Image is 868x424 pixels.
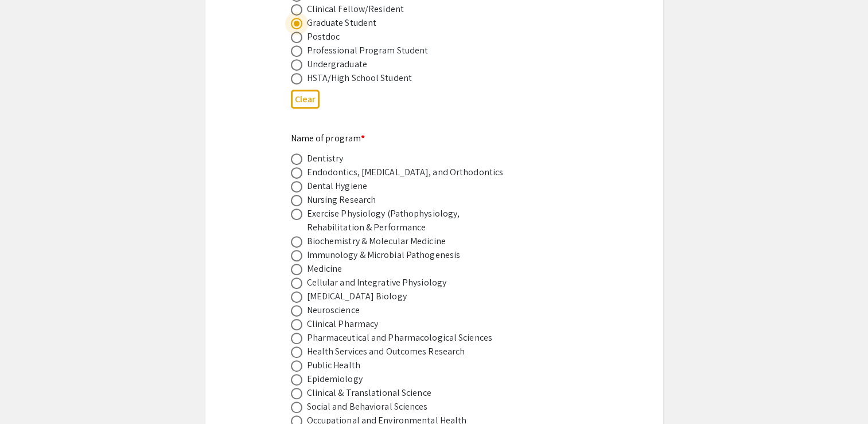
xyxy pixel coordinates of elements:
div: Public Health [307,359,360,372]
div: Biochemistry & Molecular Medicine [307,234,446,248]
div: Dentistry [307,152,344,165]
button: Clear [291,90,320,109]
div: Graduate Student [307,16,377,30]
mat-label: Name of program [291,132,365,144]
div: Clinical & Translational Science [307,386,431,400]
div: HSTA/High School Student [307,71,412,85]
div: Social and Behavioral Sciences [307,400,428,414]
iframe: Chat [9,372,49,415]
div: Nursing Research [307,193,376,207]
div: Immunology & Microbial Pathogenesis [307,248,461,262]
div: Medicine [307,262,342,276]
div: Dental Hygiene [307,179,367,193]
div: Pharmaceutical and Pharmacological Sciences [307,331,492,345]
div: Undergraduate [307,57,367,71]
div: Professional Program Student [307,44,429,57]
div: Epidemiology [307,372,363,386]
div: [MEDICAL_DATA] Biology [307,290,407,303]
div: Clinical Pharmacy [307,317,379,331]
div: Endodontics, [MEDICAL_DATA], and Orthodontics [307,165,504,179]
div: Postdoc [307,30,340,44]
div: Neuroscience [307,303,360,317]
div: Health Services and Outcomes Research [307,345,465,359]
div: Cellular and Integrative Physiology [307,276,447,290]
div: Exercise Physiology (Pathophysiology, Rehabilitation & Performance [307,207,508,234]
div: Clinical Fellow/Resident [307,2,404,16]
